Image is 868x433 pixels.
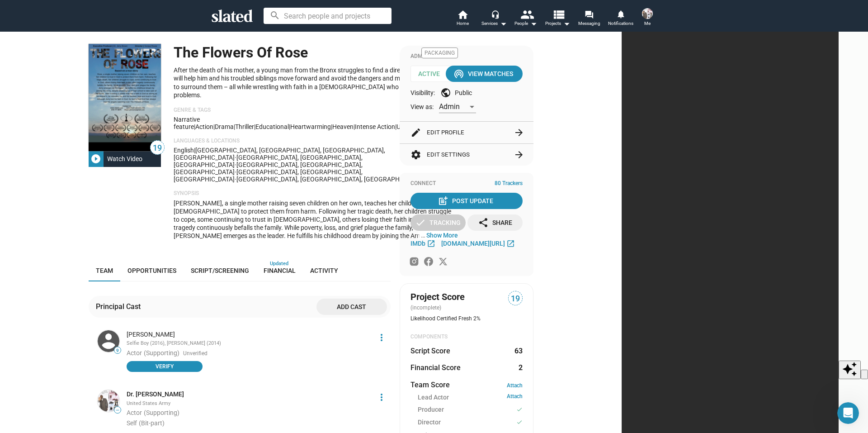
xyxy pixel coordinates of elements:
div: Help [PERSON_NAME] understand how they’re doing: [7,253,148,281]
span: Project Score [410,291,465,303]
button: Watch Video [89,151,161,167]
span: [GEOGRAPHIC_DATA], [GEOGRAPHIC_DATA], [GEOGRAPHIC_DATA] [174,161,363,176]
div: Hi [PERSON_NAME],No problem! I removed the older director from the page and [PERSON_NAME] should ... [7,80,148,246]
span: | [331,123,332,130]
div: Principal Cast [96,302,144,311]
span: | [289,123,290,130]
img: Profile image for Operator [7,33,22,47]
mat-icon: arrow_drop_down [528,18,539,29]
span: Action [195,123,213,130]
span: [GEOGRAPHIC_DATA], [GEOGRAPHIC_DATA], [GEOGRAPHIC_DATA] [174,168,363,183]
mat-icon: arrow_forward [514,149,524,160]
span: 9 [114,348,121,353]
dt: Team Score [410,380,450,390]
button: Verify [127,361,203,372]
dt: Script Score [410,346,450,356]
span: | [395,123,396,130]
span: Team [96,267,113,274]
span: Producer [418,405,444,415]
span: Thriller [235,123,254,130]
mat-icon: more_vert [376,332,387,343]
mat-icon: view_list [552,8,565,21]
span: Messaging [578,18,600,29]
button: Send a message… [155,293,170,307]
span: [PERSON_NAME], a single mother raising seven children on her own, teaches her children to trust i... [174,200,456,280]
button: Gif picker [43,296,50,304]
button: Add cast [316,299,387,315]
span: Projects [545,18,570,29]
dd: 63 [514,346,523,356]
div: People [514,18,537,29]
h1: Operator [44,5,76,11]
div: [PERSON_NAME] [127,330,371,339]
span: Narrative feature [174,116,200,130]
p: Languages & Locations [174,138,458,145]
span: Add cast [324,299,380,315]
div: Visibility: Public [410,87,523,98]
span: — [114,408,121,413]
span: | [213,123,215,130]
span: Drama [215,123,234,130]
span: Director [418,418,441,428]
span: [GEOGRAPHIC_DATA], [GEOGRAPHIC_DATA], [GEOGRAPHIC_DATA] [174,154,363,168]
button: Services [478,9,510,29]
a: Activity [303,260,345,281]
div: Mitchell says… [7,59,174,80]
button: Post Update [410,193,523,209]
a: [DOMAIN_NAME][URL] [441,238,517,249]
span: … [417,231,426,239]
a: Opportunities [120,260,184,281]
div: Tracking [415,214,461,231]
mat-icon: play_circle_filled [90,153,101,164]
img: Profile image for Mitchell [27,60,36,69]
span: (Supporting) [144,349,179,357]
span: [DOMAIN_NAME][URL] [441,240,505,247]
a: Attach [507,382,523,389]
div: United States Army [127,400,371,407]
button: Home [142,4,159,21]
span: | [234,123,235,130]
dd: 2 [514,363,523,372]
span: More in the Help Center [62,36,148,44]
span: Packaging [421,48,458,58]
mat-icon: share [478,217,489,228]
span: Actor [127,349,142,357]
mat-icon: wifi_tethering [453,68,464,79]
span: [GEOGRAPHIC_DATA], [GEOGRAPHIC_DATA], [GEOGRAPHIC_DATA], [GEOGRAPHIC_DATA] [174,147,385,161]
mat-icon: people [520,8,533,21]
div: Post Update [439,193,493,209]
a: IMDb [410,238,438,249]
mat-icon: check [516,418,523,427]
div: COMPONENTS [410,333,523,341]
div: Thanks, [14,223,141,232]
span: Unverified [183,350,208,357]
mat-icon: public [440,87,451,98]
div: Services [481,18,507,29]
button: Share [467,214,523,231]
span: (Supporting) [144,409,179,416]
div: joined the conversation [39,61,154,69]
h1: The Flowers Of Rose [174,43,308,62]
div: Please let me know if there's any other modifications needed on the page! [14,200,141,218]
span: (Bit-part) [139,419,165,427]
span: English [174,147,194,154]
img: Lenny Porterfield [98,330,119,352]
a: Script/Screening [184,260,256,281]
span: Opportunities [127,267,176,274]
span: Activity [310,267,338,274]
p: After the death of his mother, a young man from the Bronx struggles to find a direction in his li... [174,66,458,100]
button: View Matches [446,66,523,82]
div: [PERSON_NAME] [14,231,141,240]
span: Home [457,18,469,29]
span: Script/Screening [191,267,249,274]
span: Notifications [608,18,633,29]
span: Financial [264,267,296,274]
mat-icon: arrow_forward [514,127,524,138]
span: (incomplete) [410,305,443,311]
span: 19 [151,142,164,154]
div: Likelihood Certified Fresh 2% [410,315,523,323]
div: View Matches [455,66,513,82]
span: heaven [332,123,354,130]
img: Profile image for Operator [26,5,40,19]
button: Upload attachment [14,296,21,304]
